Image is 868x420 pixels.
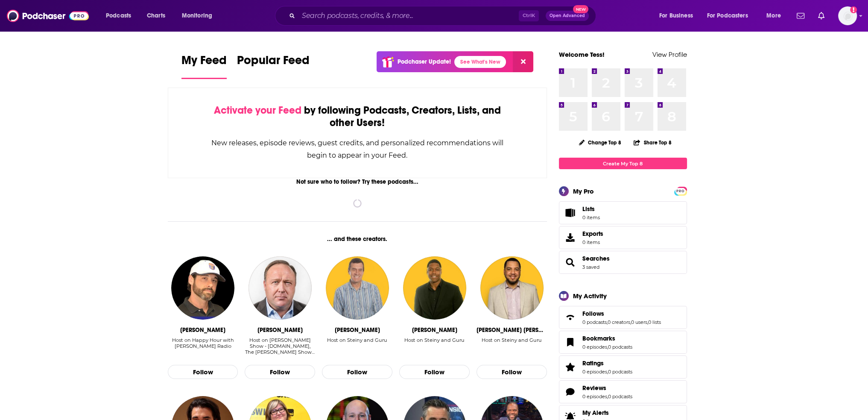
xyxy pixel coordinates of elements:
span: Reviews [582,384,606,392]
div: Host on Steiny and Guru [327,337,387,343]
div: Not sure who to follow? Try these podcasts... [168,178,547,185]
span: Popular Feed [237,53,310,73]
a: PRO [675,188,686,194]
span: , [647,319,648,325]
span: Searches [559,251,687,274]
a: Bookmarks [582,335,632,342]
img: Bonta Hill [480,256,544,320]
a: Alex Jones [248,256,312,320]
div: Host on Happy Hour with [PERSON_NAME] Radio [168,337,238,349]
button: Follow [476,365,547,379]
button: Follow [168,365,238,379]
span: Follows [559,306,687,329]
span: Ratings [559,355,687,379]
div: Search podcasts, credits, & more... [283,6,604,26]
a: 0 podcasts [582,319,607,325]
button: open menu [760,9,792,23]
span: Lists [562,207,579,219]
span: 0 items [582,239,603,245]
a: Matt Steinmetz [326,256,389,320]
a: Welcome Tess! [559,50,605,59]
span: Exports [582,230,603,238]
a: Charts [141,9,170,23]
span: Ctrl K [519,10,539,21]
a: Popular Feed [237,53,310,79]
span: 0 items [582,214,600,220]
a: 0 users [631,319,647,325]
span: For Podcasters [707,10,748,22]
p: Podchaser Update! [397,58,451,65]
span: Lists [582,205,600,213]
span: Podcasts [106,10,131,22]
a: 0 lists [648,319,661,325]
button: open menu [176,9,223,23]
a: 0 podcasts [608,344,632,350]
span: New [573,5,588,13]
a: Exports [559,226,687,249]
a: View Profile [652,50,687,59]
div: New releases, episode reviews, guest credits, and personalized recommendations will begin to appe... [211,137,504,162]
div: My Pro [573,187,594,195]
a: 3 saved [582,264,599,270]
div: Alex Jones [257,326,303,334]
span: , [607,344,608,350]
span: , [630,319,631,325]
a: Follows [582,310,661,317]
button: Share Top 8 [633,134,672,151]
span: Exports [562,232,579,244]
button: Follow [245,365,315,379]
span: For Business [659,10,693,22]
a: My Feed [181,53,227,79]
button: Follow [399,365,470,379]
a: 0 episodes [582,369,607,375]
span: My Feed [181,53,227,73]
span: Reviews [559,380,687,403]
span: Searches [582,255,610,262]
div: Daryle Johnson [412,326,457,334]
div: Matt Steinmetz [335,326,380,334]
span: Open Advanced [549,14,585,18]
span: My Alerts [582,409,609,417]
a: Create My Top 8 [559,158,687,169]
div: Bonta Hill [476,326,547,334]
span: Logged in as tessvanden [838,6,857,25]
a: Follows [562,311,579,323]
div: Host on Steiny and Guru [327,337,387,355]
div: Host on Alex Jones Show - Infowars.com, The Alex Jones Show - Infowa…, Alex Jones Show Podcast, A... [245,337,315,355]
span: Activate your Feed [214,104,301,117]
span: , [607,394,608,399]
div: Host on Steiny and Guru [404,337,465,343]
a: 0 creators [608,319,630,325]
a: 0 episodes [582,394,607,399]
img: Daryle Johnson [403,256,466,320]
img: User Profile [838,6,857,25]
a: Reviews [562,386,579,398]
div: My Activity [573,292,607,300]
a: Lists [559,201,687,224]
span: Monitoring [182,10,212,22]
div: Host on Happy Hour with Johnny Radio [168,337,238,355]
div: Host on Steiny and Guru [482,337,542,343]
a: Bookmarks [562,336,579,348]
span: Lists [582,205,595,213]
a: 0 podcasts [608,394,632,399]
span: Follows [582,310,604,317]
a: See What's New [454,56,506,68]
a: Ratings [562,361,579,373]
span: , [607,369,608,375]
a: 0 episodes [582,344,607,350]
div: by following Podcasts, Creators, Lists, and other Users! [211,104,504,129]
span: Ratings [582,359,604,367]
a: Reviews [582,384,632,392]
button: open menu [653,9,704,23]
img: Podchaser - Follow, Share and Rate Podcasts [7,8,89,24]
div: Host on Steiny and Guru [404,337,465,355]
div: Host on [PERSON_NAME] Show - [DOMAIN_NAME], The [PERSON_NAME] Show - Infowa…, [PERSON_NAME] Show ... [245,337,315,355]
button: open menu [701,9,760,23]
a: Ratings [582,359,632,367]
button: Change Top 8 [574,137,627,148]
